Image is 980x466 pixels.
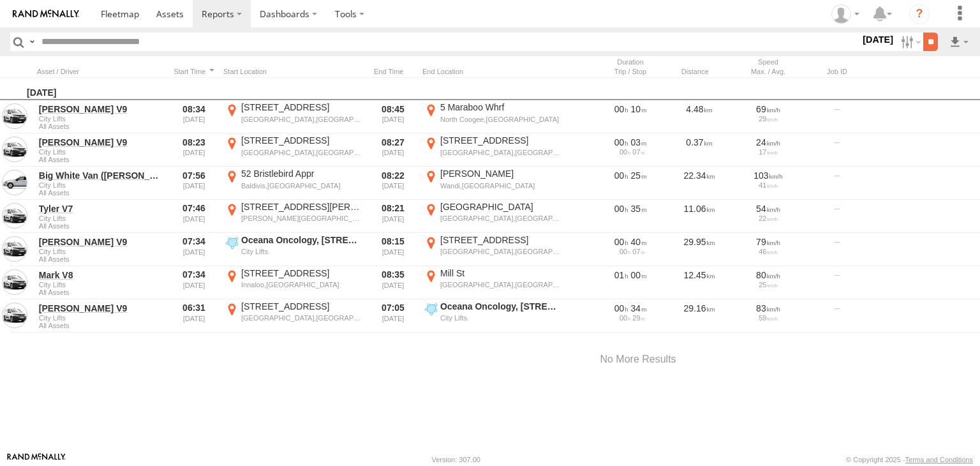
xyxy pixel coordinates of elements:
img: rand-logo.svg [13,10,79,19]
div: 5 Maraboo Whrf [440,101,561,113]
div: [GEOGRAPHIC_DATA],[GEOGRAPHIC_DATA] [440,148,561,157]
div: [2059s] 16/09/2025 06:31 - 16/09/2025 07:05 [600,303,660,314]
span: City Lifts [39,115,163,123]
span: City Lifts [39,248,163,255]
div: 83 [738,303,798,314]
div: [STREET_ADDRESS] [241,101,362,113]
span: 00 [614,137,628,147]
div: [STREET_ADDRESS] [241,301,362,312]
div: [3648s] 16/09/2025 07:34 - 16/09/2025 08:35 [600,269,660,281]
a: [PERSON_NAME] V9 [39,303,163,314]
div: [STREET_ADDRESS] [241,135,362,146]
div: 11.06 [667,201,731,232]
div: 4.48 [667,101,731,132]
label: Click to View Event Location [422,234,563,265]
a: Visit our Website [7,453,66,466]
div: 08:34 [DATE] [170,101,218,132]
div: 07:05 [DATE] [369,301,417,331]
div: 54 [738,203,798,214]
div: Click to Sort [37,67,165,76]
label: Click to View Event Location [223,267,364,298]
div: 07:56 [DATE] [170,168,218,199]
span: City Lifts [39,314,163,322]
a: [PERSON_NAME] V9 [39,137,163,148]
div: 08:27 [DATE] [369,135,417,165]
div: 12.45 [667,267,731,298]
div: 08:22 [DATE] [369,168,417,199]
label: Click to View Event Location [422,201,563,232]
div: [STREET_ADDRESS][PERSON_NAME] [241,201,362,213]
label: Export results as... [948,33,970,51]
a: View Asset in Asset Management [2,170,27,195]
div: 29.95 [667,234,731,265]
div: [GEOGRAPHIC_DATA],[GEOGRAPHIC_DATA] [440,247,561,256]
a: View Asset in Asset Management [2,236,27,262]
label: Click to View Event Location [422,267,563,298]
a: View Asset in Asset Management [2,203,27,229]
div: 29 [738,115,798,123]
div: [2105s] 16/09/2025 07:46 - 16/09/2025 08:21 [600,203,660,214]
div: 08:21 [DATE] [369,201,417,232]
a: Big White Van ([PERSON_NAME]) [39,170,163,181]
span: Filter Results to this Group [39,322,163,329]
div: 103 [738,170,798,181]
div: 25 [738,281,798,289]
label: Click to View Event Location [223,101,364,132]
div: [2445s] 16/09/2025 07:34 - 16/09/2025 08:15 [600,236,660,248]
div: Oceana Oncology, [STREET_ADDRESS] [241,234,362,246]
span: 00 [614,303,628,313]
div: 29.16 [667,301,731,331]
a: View Asset in Asset Management [2,303,27,328]
span: 35 [631,204,647,214]
i: ? [909,4,930,24]
div: Click to Sort [170,67,218,76]
a: Mark V8 [39,269,163,281]
span: 00 [620,148,630,156]
div: 22 [738,214,798,222]
div: 0.37 [667,135,731,165]
div: North Coogee,[GEOGRAPHIC_DATA] [440,115,561,124]
div: 52 Bristlebird Appr [241,168,362,179]
a: View Asset in Asset Management [2,269,27,295]
div: 46 [738,248,798,255]
span: 00 [620,314,630,322]
div: Oceana Oncology, [STREET_ADDRESS] [440,301,561,312]
label: Click to View Event Location [422,135,563,165]
span: 34 [631,303,647,313]
div: Wandi,[GEOGRAPHIC_DATA] [440,181,561,190]
label: Search Filter Options [896,33,923,51]
span: 00 [614,237,628,247]
div: 07:34 [DATE] [170,267,218,298]
div: 08:15 [DATE] [369,234,417,265]
span: 10 [631,104,647,114]
div: 07:46 [DATE] [170,201,218,232]
div: [STREET_ADDRESS] [241,267,362,279]
label: Click to View Event Location [223,168,364,199]
label: [DATE] [860,33,896,47]
div: 80 [738,269,798,281]
div: 24 [738,137,798,148]
span: 01 [614,270,628,280]
div: Job ID [805,67,869,76]
div: City Lifts [241,247,362,256]
span: 00 [614,204,628,214]
a: [PERSON_NAME] V9 [39,236,163,248]
div: Mill St [440,267,561,279]
span: Filter Results to this Group [39,156,163,163]
span: Filter Results to this Group [39,222,163,230]
label: Click to View Event Location [422,101,563,132]
div: City Lifts [440,313,561,322]
div: Baldivis,[GEOGRAPHIC_DATA] [241,181,362,190]
div: [GEOGRAPHIC_DATA],[GEOGRAPHIC_DATA] [241,313,362,322]
label: Click to View Event Location [223,301,364,331]
span: City Lifts [39,148,163,156]
div: 41 [738,181,798,189]
span: Filter Results to this Group [39,289,163,296]
div: Version: 307.00 [432,456,480,463]
div: 08:35 [DATE] [369,267,417,298]
div: 22.34 [667,168,731,199]
span: 07 [632,248,644,255]
span: 25 [631,170,647,181]
label: Click to View Event Location [223,234,364,265]
div: 79 [738,236,798,248]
